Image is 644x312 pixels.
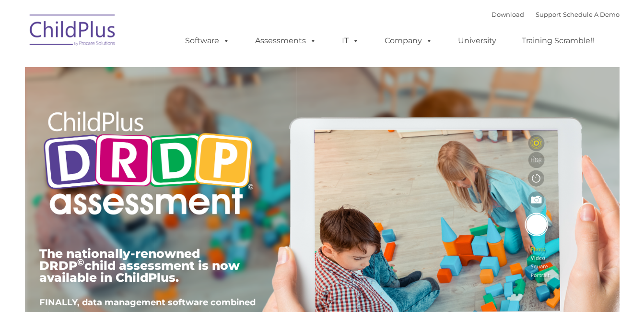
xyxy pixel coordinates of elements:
[25,8,121,56] img: ChildPlus by Procare Solutions
[536,11,561,18] a: Support
[375,31,442,50] a: Company
[39,98,257,231] img: Copyright - DRDP Logo Light
[246,31,326,50] a: Assessments
[176,31,239,50] a: Software
[492,11,524,18] a: Download
[512,31,604,50] a: Training Scramble!!
[332,31,369,50] a: IT
[492,11,620,18] font: |
[448,31,506,50] a: University
[39,246,240,285] span: The nationally-renowned DRDP child assessment is now available in ChildPlus.
[77,257,84,268] sup: ©
[563,11,620,18] a: Schedule A Demo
